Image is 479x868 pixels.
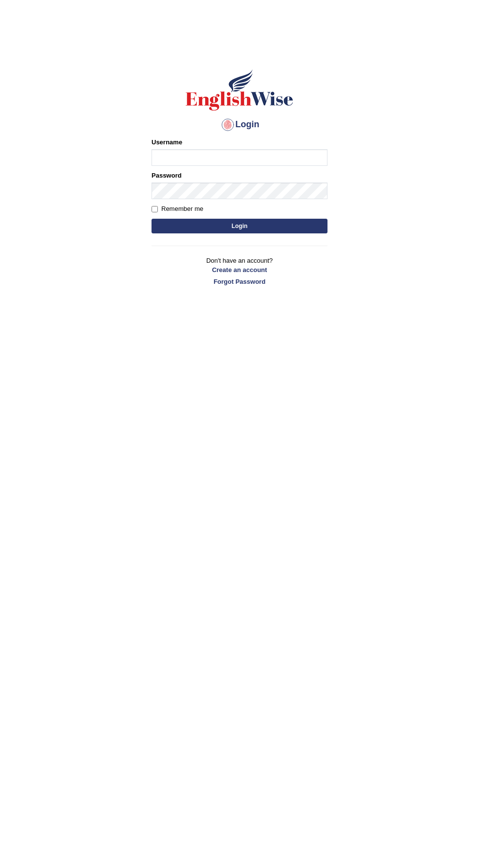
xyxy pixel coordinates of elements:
[152,204,203,214] label: Remember me
[152,206,158,212] input: Remember me
[184,68,295,112] img: Logo of English Wise sign in for intelligent practice with AI
[152,265,327,274] a: Create an account
[152,137,182,147] label: Username
[152,277,327,286] a: Forgot Password
[152,219,327,233] button: Login
[152,256,327,286] p: Don't have an account?
[152,171,181,180] label: Password
[152,117,327,133] h4: Login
